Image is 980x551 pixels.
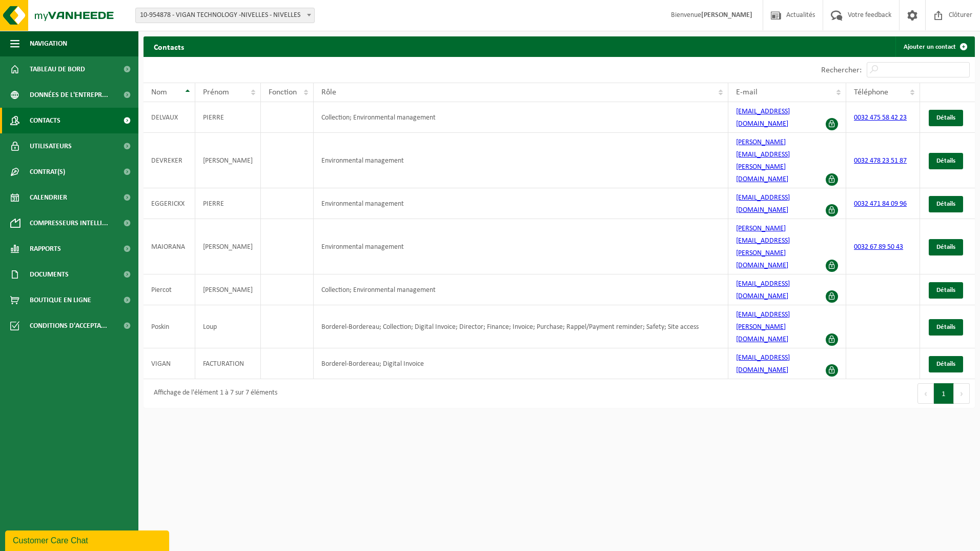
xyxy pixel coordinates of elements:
td: PIERRE [195,102,261,133]
a: Détails [929,282,963,299]
span: Téléphone [854,88,888,96]
span: Documents [30,262,69,287]
td: Environmental management [314,188,728,219]
span: Détails [936,201,955,207]
span: 10-954878 - VIGAN TECHNOLOGY -NIVELLES - NIVELLES [135,8,315,23]
a: Détails [929,196,963,212]
td: PIERRE [195,188,261,219]
a: [EMAIL_ADDRESS][DOMAIN_NAME] [736,194,790,214]
a: Détails [929,319,963,336]
a: 0032 471 84 09 96 [854,200,907,208]
span: Conditions d'accepta... [30,313,107,339]
a: [PERSON_NAME][EMAIL_ADDRESS][PERSON_NAME][DOMAIN_NAME] [736,139,790,183]
td: Piercot [144,274,195,305]
label: Rechercher: [821,66,862,74]
button: Previous [917,383,934,404]
a: Détails [929,110,963,126]
span: Prénom [203,88,229,96]
div: Affichage de l'élément 1 à 7 sur 7 éléments [149,384,277,403]
td: EGGERICKX [144,188,195,219]
span: Contrat(s) [30,159,65,185]
strong: [PERSON_NAME] [701,11,752,19]
span: E-mail [736,88,758,96]
span: Fonction [269,88,297,96]
a: 0032 475 58 42 23 [854,114,907,122]
td: [PERSON_NAME] [195,219,261,274]
td: Borderel-Bordereau; Digital Invoice [314,348,728,379]
span: Détails [936,158,955,164]
span: Détails [936,114,955,121]
span: Données de l'entrepr... [30,82,108,108]
span: Contacts [30,108,60,133]
a: Détails [929,356,963,372]
span: 10-954878 - VIGAN TECHNOLOGY -NIVELLES - NIVELLES [136,8,314,23]
td: Environmental management [314,133,728,188]
button: Next [954,383,970,404]
a: [EMAIL_ADDRESS][DOMAIN_NAME] [736,354,790,374]
span: Navigation [30,31,67,56]
td: Loup [195,305,261,348]
a: Ajouter un contact [895,36,974,57]
td: Environmental management [314,219,728,274]
td: MAIORANA [144,219,195,274]
td: Collection; Environmental management [314,102,728,133]
td: FACTURATION [195,348,261,379]
span: Boutique en ligne [30,287,91,313]
span: Tableau de bord [30,56,85,82]
td: Borderel-Bordereau; Collection; Digital Invoice; Director; Finance; Invoice; Purchase; Rappel/Pay... [314,305,728,348]
a: Détails [929,239,963,255]
span: Nom [151,88,167,96]
td: VIGAN [144,348,195,379]
span: Détails [936,287,955,293]
td: DEVREKER [144,133,195,188]
td: [PERSON_NAME] [195,133,261,188]
iframe: chat widget [5,528,171,551]
span: Calendrier [30,185,67,210]
a: [EMAIL_ADDRESS][DOMAIN_NAME] [736,280,790,300]
a: 0032 478 23 51 87 [854,157,907,165]
a: [EMAIL_ADDRESS][PERSON_NAME][DOMAIN_NAME] [736,311,790,343]
td: [PERSON_NAME] [195,274,261,305]
span: Utilisateurs [30,133,72,159]
span: Détails [936,244,955,250]
a: Détails [929,153,963,169]
span: Détails [936,361,955,367]
td: Poskin [144,305,195,348]
a: 0032 67 89 50 43 [854,243,903,251]
button: 1 [934,383,954,404]
a: [EMAIL_ADDRESS][DOMAIN_NAME] [736,108,790,128]
span: Rôle [321,88,336,96]
span: Rapports [30,236,61,262]
span: Détails [936,324,955,330]
a: [PERSON_NAME][EMAIL_ADDRESS][PERSON_NAME][DOMAIN_NAME] [736,225,790,269]
td: DELVAUX [144,102,195,133]
span: Compresseurs intelli... [30,210,108,236]
h2: Contacts [144,36,194,56]
td: Collection; Environmental management [314,274,728,305]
